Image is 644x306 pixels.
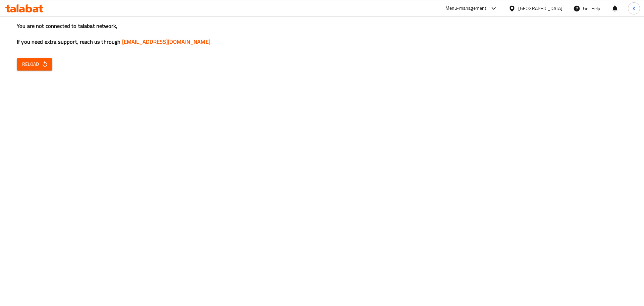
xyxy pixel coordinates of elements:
span: K [633,5,635,12]
a: [EMAIL_ADDRESS][DOMAIN_NAME] [122,37,210,47]
button: Reload [17,58,52,71]
h3: You are not connected to talabat network, If you need extra support, reach us through [17,22,627,46]
div: [GEOGRAPHIC_DATA] [518,5,562,12]
span: Reload [22,60,47,69]
div: Menu-management [445,4,487,12]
